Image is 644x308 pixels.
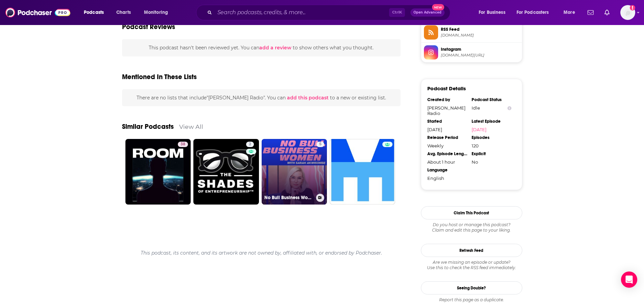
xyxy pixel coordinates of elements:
[178,142,188,147] a: 38
[122,122,174,131] a: Similar Podcasts
[427,97,467,102] div: Created by
[421,244,522,257] button: Refresh Feed
[427,135,467,140] div: Release Period
[262,139,327,205] a: 5No Bull Business Women
[441,26,519,32] span: RSS Feed
[585,7,596,18] a: Show notifications dropdown
[424,25,519,40] a: RSS Feed[DOMAIN_NAME]
[79,7,113,18] button: open menu
[427,127,467,132] div: [DATE]
[564,8,575,17] span: More
[472,97,511,102] div: Podcast Status
[112,7,135,18] a: Charts
[432,4,444,10] span: New
[122,23,175,31] h3: Podcast Reviews
[427,175,467,181] div: English
[410,8,445,17] button: Open AdvancedNew
[427,159,467,165] div: About 1 hour
[621,271,637,288] div: Open Intercom Messenger
[427,151,467,157] div: Avg. Episode Length
[472,119,511,124] div: Latest Episode
[620,5,635,20] span: Logged in as PTEPR25
[179,123,203,130] a: View All
[421,206,522,219] button: Claim This Podcast
[472,159,511,165] div: No
[144,8,168,17] span: Monitoring
[421,297,522,303] div: Report this page as a duplicate.
[389,8,405,17] span: Ctrl K
[427,85,466,92] h3: Podcast Details
[472,135,511,140] div: Episodes
[421,222,522,233] div: Claim and edit this page to your liking.
[319,141,321,148] span: 5
[441,53,519,58] span: instagram.com/littxlive
[427,105,467,116] div: [PERSON_NAME] Radio
[122,73,197,81] h2: Mentioned In These Lists
[246,142,254,147] a: 2
[421,222,522,228] span: Do you host or manage this podcast?
[441,33,519,38] span: anchor.fm
[421,260,522,270] div: Are we missing an episode or update? Use this to check the RSS feed immediately.
[507,105,511,111] button: Show Info
[474,7,514,18] button: open menu
[424,45,519,60] a: Instagram[DOMAIN_NAME][URL]
[5,6,70,19] img: Podchaser - Follow, Share and Rate Podcasts
[316,142,324,147] a: 5
[181,141,185,148] span: 38
[472,151,511,157] div: Explicit
[472,127,511,132] a: [DATE]
[122,244,401,261] div: This podcast, its content, and its artwork are not owned by, affiliated with, or endorsed by Podc...
[264,195,313,200] h3: No Bull Business Women
[421,281,522,294] a: Seeing Double?
[630,5,635,10] svg: Add a profile image
[620,5,635,20] img: User Profile
[259,44,291,51] button: add a review
[287,95,329,101] span: add this podcast
[125,139,191,205] a: 38
[441,46,519,52] span: Instagram
[215,7,389,18] input: Search podcasts, credits, & more...
[137,95,386,101] span: There are no lists that include "[PERSON_NAME] Radio" . You can to a new or existing list.
[427,167,467,173] div: Language
[479,8,505,17] span: For Business
[193,139,259,205] a: 2
[517,8,549,17] span: For Podcasters
[116,8,131,17] span: Charts
[149,45,374,51] span: This podcast hasn't been reviewed yet. You can to show others what you thought.
[472,143,511,148] div: 120
[139,7,177,18] button: open menu
[559,7,583,18] button: open menu
[413,11,442,14] span: Open Advanced
[512,7,559,18] button: open menu
[602,7,612,18] a: Show notifications dropdown
[202,5,457,20] div: Search podcasts, credits, & more...
[427,143,467,148] div: Weekly
[84,8,104,17] span: Podcasts
[472,105,511,111] div: Idle
[249,141,251,148] span: 2
[620,5,635,20] button: Show profile menu
[427,119,467,124] div: Started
